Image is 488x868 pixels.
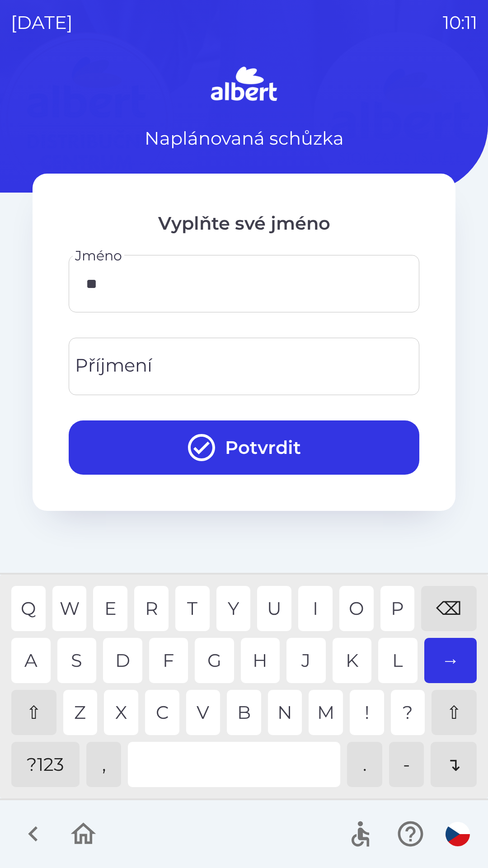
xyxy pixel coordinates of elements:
[69,210,419,237] p: Vyplňte své jméno
[446,822,470,846] img: cs flag
[11,9,73,36] p: [DATE]
[33,63,455,107] img: Logo
[69,420,419,475] button: Potvrdit
[443,9,477,36] p: 10:11
[75,246,122,265] label: Jméno
[145,125,344,152] p: Naplánovaná schůzka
